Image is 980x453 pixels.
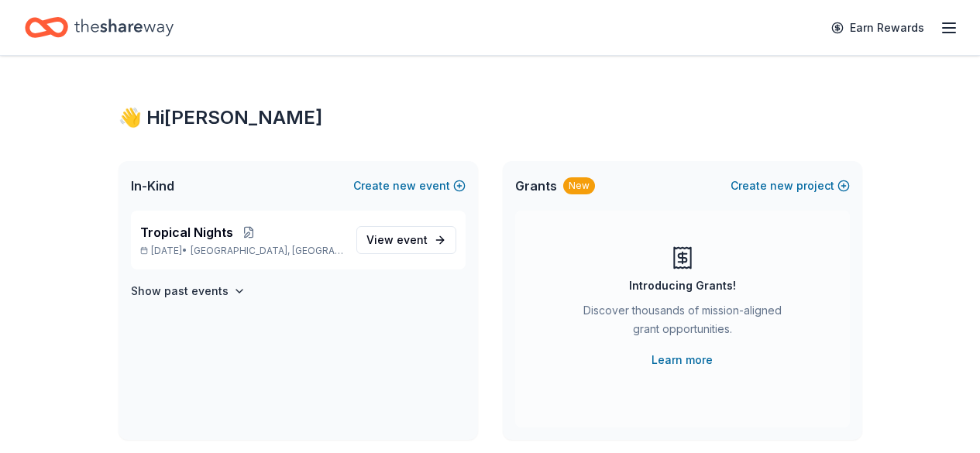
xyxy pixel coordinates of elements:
[140,223,233,242] span: Tropical Nights
[119,105,862,130] div: 👋 Hi [PERSON_NAME]
[770,177,793,195] span: new
[25,9,174,46] a: Home
[393,177,416,195] span: new
[131,282,246,300] button: Show past events
[131,177,174,195] span: In-Kind
[629,276,736,295] div: Introducing Grants!
[563,177,595,194] div: New
[822,14,934,42] a: Earn Rewards
[731,177,850,195] button: Createnewproject
[515,177,557,195] span: Grants
[652,351,713,369] a: Learn more
[356,226,456,254] a: View event
[397,233,428,246] span: event
[140,245,344,257] p: [DATE] •
[366,231,428,249] span: View
[577,301,788,345] div: Discover thousands of mission-aligned grant opportunities.
[353,177,466,195] button: Createnewevent
[131,282,229,300] h4: Show past events
[191,245,343,257] span: [GEOGRAPHIC_DATA], [GEOGRAPHIC_DATA]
